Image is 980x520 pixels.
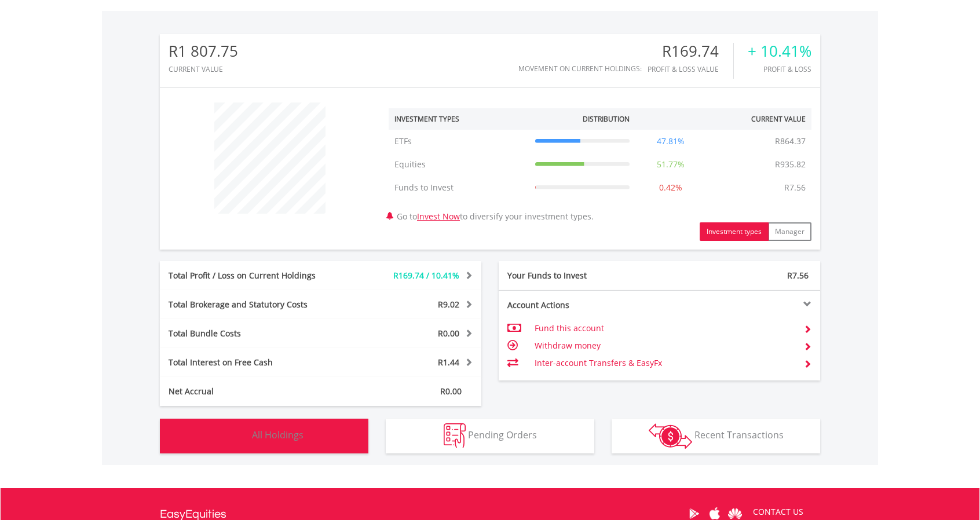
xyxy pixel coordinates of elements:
div: Distribution [583,114,630,124]
div: + 10.41% [748,43,811,60]
td: Equities [389,153,529,176]
td: 0.42% [635,176,706,199]
th: Investment Types [389,108,529,130]
td: ETFs [389,130,529,153]
td: Funds to Invest [389,176,529,199]
div: Go to to diversify your investment types. [380,97,820,241]
button: Manager [768,222,811,241]
button: Investment types [700,222,769,241]
span: R0.00 [438,328,459,339]
button: Recent Transactions [612,419,820,453]
td: R935.82 [769,153,811,176]
span: R0.00 [440,386,462,397]
th: Current Value [705,108,811,130]
td: Inter-account Transfers & EasyFx [535,354,795,372]
td: R7.56 [778,176,811,199]
a: Invest Now [417,211,460,222]
td: 47.81% [635,130,706,153]
span: R7.56 [787,270,809,281]
img: holdings-wht.png [225,423,250,448]
div: R1 807.75 [169,43,238,60]
span: R9.02 [438,299,459,310]
span: R169.74 / 10.41% [393,270,459,281]
div: Your Funds to Invest [499,270,660,281]
td: R864.37 [769,130,811,153]
span: R1.44 [438,357,459,368]
div: Total Brokerage and Statutory Costs [160,299,348,310]
div: Net Accrual [160,386,348,397]
button: Pending Orders [386,419,594,453]
td: Withdraw money [535,337,795,354]
div: R169.74 [648,43,733,60]
div: Total Profit / Loss on Current Holdings [160,270,348,281]
span: Recent Transactions [694,429,784,441]
div: CURRENT VALUE [169,65,238,73]
div: Account Actions [499,299,660,311]
button: All Holdings [160,419,368,453]
img: transactions-zar-wht.png [649,423,692,449]
span: All Holdings [252,429,303,441]
div: Movement on Current Holdings: [518,65,642,72]
img: pending_instructions-wht.png [444,423,466,448]
td: Fund this account [535,320,795,337]
td: 51.77% [635,153,706,176]
div: Profit & Loss [748,65,811,73]
span: Pending Orders [468,429,537,441]
div: Total Bundle Costs [160,328,348,339]
div: Total Interest on Free Cash [160,357,348,368]
div: Profit & Loss Value [648,65,733,73]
